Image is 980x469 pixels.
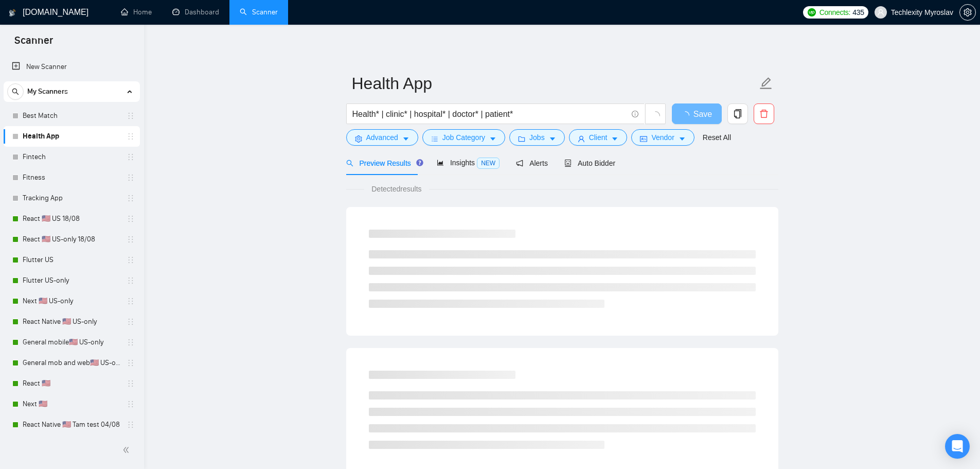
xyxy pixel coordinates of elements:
[611,135,618,143] span: caret-down
[489,135,496,143] span: caret-down
[808,8,816,16] img: upwork-logo.png
[569,129,628,146] button: userClientcaret-down
[578,135,585,143] span: user
[127,194,135,202] span: holder
[346,159,420,167] span: Preview Results
[632,111,638,117] span: info-circle
[127,215,135,223] span: holder
[346,160,353,167] span: search
[127,338,135,346] span: holder
[121,8,152,16] a: homeHome
[754,103,774,124] button: delete
[23,229,120,250] a: React 🇺🇸 US-only 18/08
[852,7,864,18] span: 435
[651,132,674,143] span: Vendor
[240,8,278,16] a: searchScanner
[402,135,409,143] span: caret-down
[754,109,774,118] span: delete
[364,183,429,195] span: Detected results
[518,135,525,143] span: folder
[127,112,135,120] span: holder
[442,132,485,143] span: Job Category
[728,109,747,118] span: copy
[703,132,731,143] a: Reset All
[127,153,135,161] span: holder
[477,158,500,169] span: NEW
[415,158,424,167] div: Tooltip anchor
[516,159,548,167] span: Alerts
[640,135,647,143] span: idcard
[631,129,694,146] button: idcardVendorcaret-down
[4,57,140,77] li: New Scanner
[8,88,23,95] span: search
[346,129,418,146] button: settingAdvancedcaret-down
[23,332,120,353] a: General mobile🇺🇸 US-only
[23,353,120,373] a: General mob and web🇺🇸 US-only - to be done
[12,57,132,77] a: New Scanner
[9,5,16,21] img: logo
[6,33,61,55] span: Scanner
[127,379,135,388] span: holder
[529,132,545,143] span: Jobs
[672,103,722,124] button: Save
[549,135,556,143] span: caret-down
[127,132,135,141] span: holder
[437,159,444,166] span: area-chart
[437,159,500,167] span: Insights
[759,77,773,90] span: edit
[352,71,757,96] input: Scanner name...
[127,173,135,182] span: holder
[366,132,398,143] span: Advanced
[422,129,505,146] button: barsJob Categorycaret-down
[431,135,438,143] span: bars
[727,103,748,124] button: copy
[127,276,135,285] span: holder
[27,81,68,102] span: My Scanners
[564,160,572,167] span: robot
[7,83,24,100] button: search
[127,359,135,367] span: holder
[679,135,686,143] span: caret-down
[127,235,135,244] span: holder
[693,108,712,120] span: Save
[23,167,120,188] a: Fitness
[127,318,135,326] span: holder
[23,291,120,311] a: Next 🇺🇸 US-only
[23,270,120,291] a: Flutter US-only
[651,111,660,120] span: loading
[516,160,523,167] span: notification
[819,7,850,18] span: Connects:
[509,129,565,146] button: folderJobscaret-down
[23,311,120,332] a: React Native 🇺🇸 US-only
[127,297,135,305] span: holder
[122,445,133,455] span: double-left
[127,421,135,429] span: holder
[23,394,120,414] a: Next 🇺🇸
[23,106,120,126] a: Best Match
[681,111,693,119] span: loading
[23,414,120,435] a: React Native 🇺🇸 Tam test 04/08
[877,9,884,16] span: user
[959,4,976,21] button: setting
[23,250,120,270] a: Flutter US
[355,135,362,143] span: setting
[945,434,970,459] div: Open Intercom Messenger
[352,108,627,120] input: Search Freelance Jobs...
[172,8,219,16] a: dashboardDashboard
[127,400,135,408] span: holder
[23,147,120,167] a: Fintech
[564,159,615,167] span: Auto Bidder
[127,256,135,264] span: holder
[959,8,976,16] a: setting
[23,209,120,229] a: React 🇺🇸 US 18/08
[23,373,120,394] a: React 🇺🇸
[23,126,120,147] a: Health App
[589,132,608,143] span: Client
[23,188,120,209] a: Tracking App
